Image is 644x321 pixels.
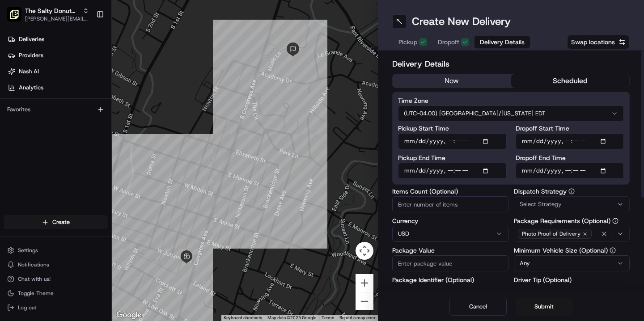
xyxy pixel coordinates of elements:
[18,275,51,283] span: Chat with us!
[4,215,108,229] button: Create
[356,242,373,260] button: Map camera controls
[339,315,375,320] a: Report a map error
[392,218,508,224] label: Currency
[393,74,511,88] button: now
[114,309,144,321] a: Open this area in Google Maps (opens a new window)
[19,35,44,43] span: Deliveries
[480,38,525,46] span: Delivery Details
[9,85,25,101] img: 1736555255976-a54dd68f-1ca7-489b-9aae-adbdc363a1c4
[4,273,108,285] button: Chat with us!
[567,35,630,49] button: Swap locations
[322,315,334,320] a: Terms
[19,84,43,92] span: Analytics
[85,130,144,139] span: API Documentation
[18,290,54,297] span: Toggle Theme
[76,131,83,138] div: 💻
[516,298,573,316] button: Submit
[89,152,108,158] span: Pylon
[4,301,108,314] button: Log out
[522,230,580,237] span: Photo Proof of Delivery
[412,14,511,29] h1: Create New Delivery
[9,131,16,138] div: 📗
[398,155,507,161] label: Pickup End Time
[449,298,507,316] button: Cancel
[568,188,575,194] button: Dispatch Strategy
[9,36,163,50] p: Welcome 👋
[356,274,373,292] button: Zoom in
[52,218,70,226] span: Create
[4,32,111,46] a: Deliveries
[571,38,615,46] span: Swap locations
[392,188,508,194] label: Items Count (Optional)
[4,258,108,271] button: Notifications
[30,85,147,94] div: Start new chat
[516,155,624,161] label: Dropoff End Time
[25,6,79,15] button: The Salty Donut (South Congress)
[392,255,508,271] input: Enter package value
[25,15,89,22] button: [PERSON_NAME][EMAIL_ADDRESS][DOMAIN_NAME]
[356,292,373,310] button: Zoom out
[4,287,108,300] button: Toggle Theme
[152,88,163,99] button: Start new chat
[612,218,619,224] button: Package Requirements (Optional)
[4,244,108,257] button: Settings
[4,4,93,25] button: The Salty Donut (South Congress)The Salty Donut (South Congress)[PERSON_NAME][EMAIL_ADDRESS][DOMA...
[19,68,39,76] span: Nash AI
[18,130,68,139] span: Knowledge Base
[4,80,111,95] a: Analytics
[18,261,49,268] span: Notifications
[514,226,630,242] button: Photo Proof of Delivery
[438,38,459,46] span: Dropoff
[398,125,507,131] label: Pickup Start Time
[514,196,630,212] button: Select Strategy
[267,315,316,320] span: Map data ©2025 Google
[514,188,630,194] label: Dispatch Strategy
[30,94,113,101] div: We're available if you need us!
[18,247,38,254] span: Settings
[23,58,148,67] input: Clear
[4,102,108,117] div: Favorites
[392,285,508,301] input: Enter package identifier
[398,97,624,104] label: Time Zone
[63,151,108,158] a: Powered byPylon
[224,315,262,321] button: Keyboard shortcuts
[392,196,508,212] input: Enter number of items
[114,309,144,321] img: Google
[4,48,111,63] a: Providers
[514,285,630,301] input: Enter driver tip amount
[392,58,630,70] h2: Delivery Details
[392,247,508,253] label: Package Value
[514,247,630,253] label: Minimum Vehicle Size (Optional)
[4,64,111,79] a: Nash AI
[5,126,72,142] a: 📗Knowledge Base
[7,7,21,21] img: The Salty Donut (South Congress)
[514,218,630,224] label: Package Requirements (Optional)
[520,200,562,208] span: Select Strategy
[18,304,36,311] span: Log out
[514,277,630,283] label: Driver Tip (Optional)
[19,51,43,59] span: Providers
[610,247,616,253] button: Minimum Vehicle Size (Optional)
[511,74,630,88] button: scheduled
[516,125,624,131] label: Dropoff Start Time
[392,277,508,283] label: Package Identifier (Optional)
[72,126,147,142] a: 💻API Documentation
[9,9,27,27] img: Nash
[398,38,417,46] span: Pickup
